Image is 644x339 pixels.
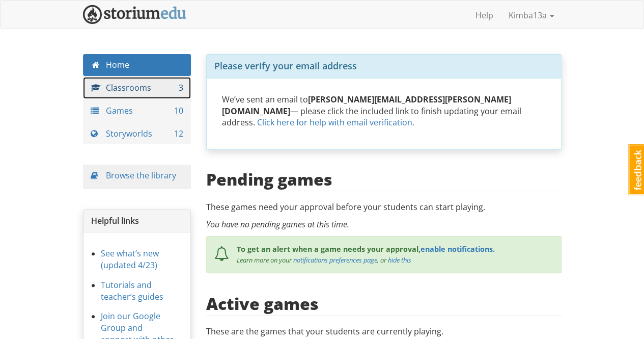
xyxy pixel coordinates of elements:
a: Click here for help with email verification. [257,117,414,128]
span: To get an alert when a game needs your approval, [237,244,421,254]
a: See what’s new (updated 4/23) [101,248,159,271]
h2: Active games [206,295,319,312]
a: Home [83,54,191,76]
a: Games 10 [83,100,191,122]
a: notifications preferences page [293,255,377,265]
a: hide this [388,255,411,265]
em: Learn more on your , or [237,255,411,265]
a: Help [468,3,501,28]
span: Please verify your email address [214,60,357,72]
span: 12 [174,128,183,140]
p: These are the games that your students are currently playing. [206,326,562,337]
a: Kimba13a [501,3,562,28]
a: Browse the library [106,170,176,181]
img: StoriumEDU [83,5,186,24]
span: 3 [179,82,183,94]
em: You have no pending games at this time. [206,219,349,230]
a: Storyworlds 12 [83,123,191,145]
a: Tutorials and teacher’s guides [101,279,163,302]
p: We’ve sent an email to — please click the included link to finish updating your email address. [222,94,546,129]
a: Classrooms 3 [83,77,191,99]
strong: [PERSON_NAME][EMAIL_ADDRESS][PERSON_NAME][DOMAIN_NAME] [222,94,511,117]
span: 10 [174,105,183,117]
div: Helpful links [83,210,191,232]
p: These games need your approval before your students can start playing. [206,201,562,213]
h2: Pending games [206,170,332,188]
a: enable notifications. [421,244,495,254]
